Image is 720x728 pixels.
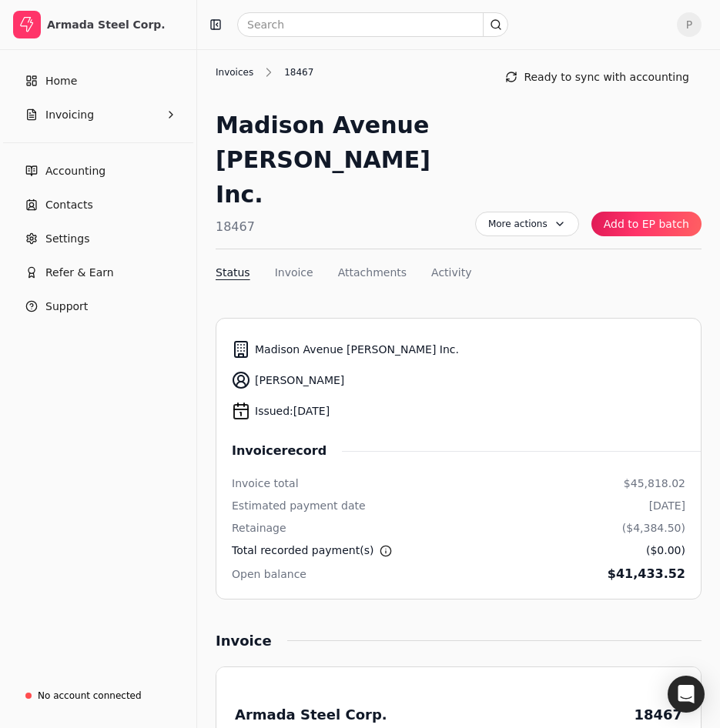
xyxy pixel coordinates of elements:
[677,12,702,37] button: P
[216,630,287,651] div: Invoice
[591,212,702,236] button: Add to EP batch
[255,403,330,419] span: Issued: [DATE]
[493,65,702,89] button: Ready to sync with accounting
[45,231,89,247] span: Settings
[232,476,299,492] div: Invoice total
[235,704,424,725] div: Armada Steel Corp.
[232,520,286,536] div: Retainage
[6,682,190,710] a: No account connected
[608,565,685,583] div: $41,433.52
[6,155,190,186] a: Accounting
[646,543,685,559] div: ($0.00)
[255,342,459,358] span: Madison Avenue [PERSON_NAME] Inc.
[6,223,190,254] a: Settings
[232,566,306,583] div: Open balance
[45,197,93,213] span: Contacts
[232,543,392,559] div: Total recorded payment(s)
[38,689,142,703] div: No account connected
[232,498,366,514] div: Estimated payment date
[45,265,114,281] span: Refer & Earn
[216,65,261,79] div: Invoices
[237,12,508,37] input: Search
[338,265,407,281] button: Attachments
[649,498,685,514] div: [DATE]
[6,99,190,130] button: Invoicing
[216,218,475,236] div: 18467
[624,476,685,492] div: $45,818.02
[6,189,190,220] a: Contacts
[45,107,94,123] span: Invoicing
[475,212,579,236] button: More actions
[622,520,685,536] div: ($4,384.50)
[47,17,183,32] div: Armada Steel Corp.
[216,108,475,212] div: Madison Avenue [PERSON_NAME] Inc.
[6,291,190,322] button: Support
[431,265,471,281] button: Activity
[276,65,321,79] div: 18467
[6,257,190,288] button: Refer & Earn
[45,299,88,315] span: Support
[255,372,344,389] span: [PERSON_NAME]
[216,65,321,80] nav: Breadcrumb
[45,163,105,179] span: Accounting
[216,265,250,281] button: Status
[232,442,342,460] span: Invoice record
[608,704,682,725] div: 18467
[45,73,77,89] span: Home
[6,65,190,96] a: Home
[668,676,705,713] div: Open Intercom Messenger
[275,265,313,281] button: Invoice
